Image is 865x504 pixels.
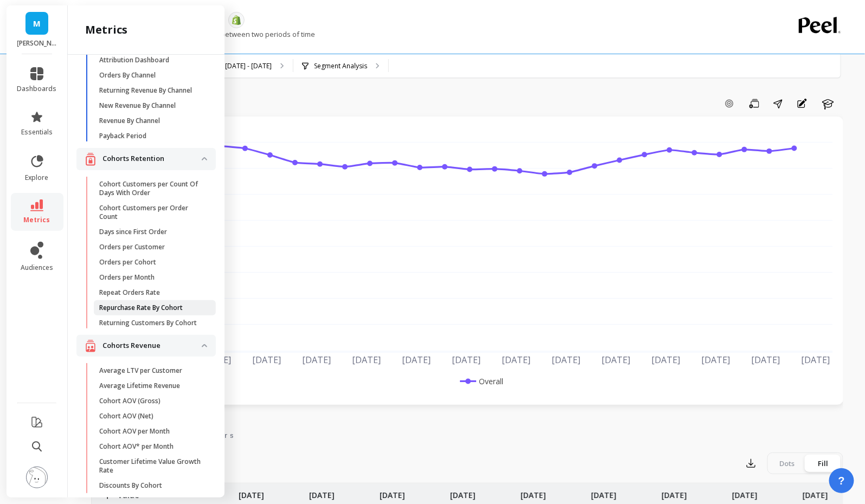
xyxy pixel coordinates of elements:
[99,101,176,110] p: New Revenue By Channel
[102,153,202,164] p: Cohorts Retention
[770,455,805,472] div: Dots
[21,128,53,137] span: essentials
[99,303,183,312] p: Repurchase Rate By Cohort
[99,117,160,125] p: Revenue By Channel
[99,56,169,64] p: Attribution Dashboard
[85,339,96,353] img: navigation item icon
[521,483,546,501] p: [DATE]
[99,288,160,297] p: Repeat Orders Rate
[314,62,367,70] p: Segment Analysis
[805,455,841,472] div: Fill
[24,216,50,224] span: metrics
[99,412,153,421] p: Cohort AOV (Net)
[99,228,167,236] p: Days since First Order
[99,71,156,80] p: Orders By Channel
[450,483,476,501] p: [DATE]
[17,39,57,48] p: Martie
[99,427,170,436] p: Cohort AOV per Month
[25,173,49,182] span: explore
[85,152,96,166] img: navigation item icon
[239,483,264,501] p: [DATE]
[591,483,617,501] p: [DATE]
[829,468,854,493] button: ?
[309,483,335,501] p: [DATE]
[99,180,203,197] p: Cohort Customers per Count Of Days With Order
[732,483,758,501] p: [DATE]
[21,263,53,272] span: audiences
[99,457,203,475] p: Customer Lifetime Value Growth Rate
[99,273,155,282] p: Orders per Month
[99,204,203,221] p: Cohort Customers per Order Count
[803,483,828,501] p: [DATE]
[99,243,165,251] p: Orders per Customer
[99,397,161,405] p: Cohort AOV (Gross)
[99,319,197,327] p: Returning Customers By Cohort
[17,85,57,93] span: dashboards
[202,344,207,347] img: down caret icon
[662,483,687,501] p: [DATE]
[202,157,207,160] img: down caret icon
[33,17,41,30] span: M
[99,442,174,451] p: Cohort AOV* per Month
[232,15,241,25] img: api.shopify.svg
[91,421,843,446] nav: Tabs
[99,258,156,267] p: Orders per Cohort
[85,22,127,37] h2: metrics
[99,382,180,390] p: Average Lifetime Revenue
[838,473,845,488] span: ?
[99,86,192,95] p: Returning Revenue By Channel
[99,481,162,490] p: Discounts By Cohort
[102,340,202,351] p: Cohorts Revenue
[380,483,405,501] p: [DATE]
[99,132,146,140] p: Payback Period
[26,467,48,488] img: profile picture
[99,366,182,375] p: Average LTV per Customer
